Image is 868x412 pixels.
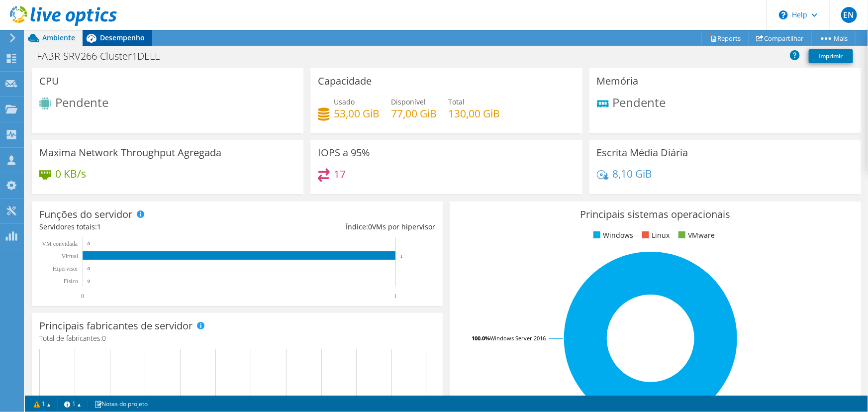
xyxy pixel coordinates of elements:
[391,97,426,106] span: Disponível
[368,222,372,231] span: 0
[39,147,221,158] h3: Maxima Network Throughput Agregada
[53,265,78,272] text: Hipervisor
[779,10,788,19] svg: \n
[102,333,106,343] span: 0
[81,293,84,300] text: 0
[55,94,108,110] span: Pendente
[811,30,856,46] a: Mais
[597,147,688,158] h3: Escrita Média Diária
[39,333,435,344] h4: Total de fabricantes:
[391,108,437,119] h4: 77,00 GiB
[490,334,546,342] tspan: Windows Server 2016
[88,241,90,246] text: 0
[100,33,145,42] span: Desempenho
[334,169,346,180] h4: 17
[88,398,155,410] a: Notas do projeto
[448,108,500,119] h4: 130,00 GiB
[42,240,78,247] text: VM convidada
[591,230,633,241] li: Windows
[613,94,666,110] span: Pendente
[39,221,237,232] div: Servidores totais:
[237,221,435,232] div: Índice: VMs por hipervisor
[318,147,370,158] h3: IOPS a 95%
[27,398,58,410] a: 1
[64,278,78,285] tspan: Físico
[97,222,101,231] span: 1
[613,168,653,179] h4: 8,10 GiB
[318,76,372,87] h3: Capacidade
[62,253,79,260] text: Virtual
[42,33,75,42] span: Ambiente
[39,209,132,220] h3: Funções do servidor
[88,266,90,271] text: 0
[597,76,639,87] h3: Memória
[676,230,715,241] li: VMware
[457,209,853,220] h3: Principais sistemas operacionais
[701,30,749,46] a: Reports
[55,168,86,179] h4: 0 KB/s
[448,97,465,106] span: Total
[57,398,88,410] a: 1
[400,254,403,259] text: 1
[32,51,175,62] h1: FABR-SRV266-Cluster1DELL
[334,108,380,119] h4: 53,00 GiB
[809,49,853,63] a: Imprimir
[88,279,90,284] text: 0
[39,76,59,87] h3: CPU
[472,334,490,342] tspan: 100.0%
[749,30,812,46] a: Compartilhar
[640,230,670,241] li: Linux
[841,7,857,23] span: EN
[334,97,355,106] span: Usado
[39,320,193,331] h3: Principais fabricantes de servidor
[394,293,397,300] text: 1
